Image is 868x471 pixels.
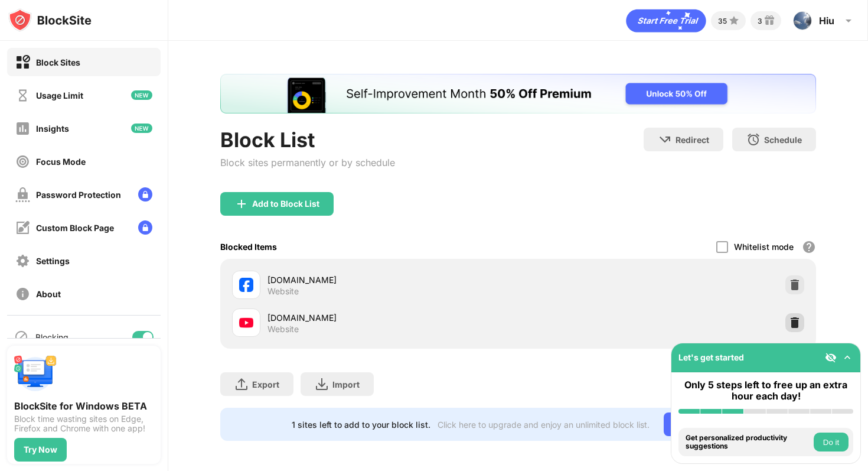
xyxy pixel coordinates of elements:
div: Only 5 steps left to free up an extra hour each day! [678,379,853,402]
div: Website [267,286,299,297]
div: 1 sites left to add to your block list. [292,420,430,430]
img: new-icon.svg [131,90,152,100]
div: Whitelist mode [734,242,794,252]
img: reward-small.svg [762,14,776,28]
div: Schedule [764,135,802,145]
div: Redirect [676,135,709,145]
div: Block Sites [36,57,80,67]
img: new-icon.svg [131,124,152,133]
div: Usage Limit [36,90,83,100]
div: Blocked Items [220,242,277,252]
div: Export [252,379,279,389]
img: password-protection-off.svg [15,187,30,202]
div: Blocking [35,332,68,342]
div: Hiu [819,15,834,27]
div: animation [626,9,706,33]
div: Custom Block Page [36,223,114,233]
div: Insights [36,124,69,134]
div: Block List [220,128,395,152]
img: time-usage-off.svg [15,88,30,103]
img: blocking-icon.svg [14,330,28,344]
img: lock-menu.svg [138,187,152,202]
img: lock-menu.svg [138,220,152,235]
div: Go Unlimited [664,412,745,436]
div: Try Now [24,445,57,454]
img: ACg8ocJpCWYKrgFiKiOS1PvYvJBhViI1h3OGbijqdNaNKt6ySRrTgDY=s96-c [793,11,812,30]
img: insights-off.svg [15,121,30,136]
button: Do it [814,433,849,451]
img: eye-not-visible.svg [825,352,837,363]
img: settings-off.svg [15,254,30,268]
div: 35 [718,17,727,25]
div: Block time wasting sites on Edge, Firefox and Chrome with one app! [14,414,154,433]
div: Password Protection [36,190,121,200]
div: Focus Mode [36,157,86,167]
img: logo-blocksite.svg [8,8,92,32]
div: Let's get started [678,352,744,362]
img: favicons [239,316,253,330]
div: Block sites permanently or by schedule [220,157,395,168]
img: block-on.svg [15,55,30,70]
img: customize-block-page-off.svg [15,220,30,235]
div: Get personalized productivity suggestions [686,434,811,451]
div: Import [332,379,360,389]
img: about-off.svg [15,287,30,301]
div: About [36,289,61,299]
div: Add to Block List [252,199,319,209]
img: omni-setup-toggle.svg [841,352,853,363]
img: push-desktop.svg [14,353,57,395]
iframe: Banner [220,74,816,113]
div: Settings [36,256,70,266]
div: [DOMAIN_NAME] [267,311,518,324]
img: focus-off.svg [15,154,30,169]
div: Click here to upgrade and enjoy an unlimited block list. [438,420,650,430]
img: favicons [239,278,253,292]
div: [DOMAIN_NAME] [267,274,518,286]
div: BlockSite for Windows BETA [14,400,154,412]
div: 3 [758,17,762,25]
img: points-small.svg [727,14,741,28]
div: Website [267,324,299,334]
